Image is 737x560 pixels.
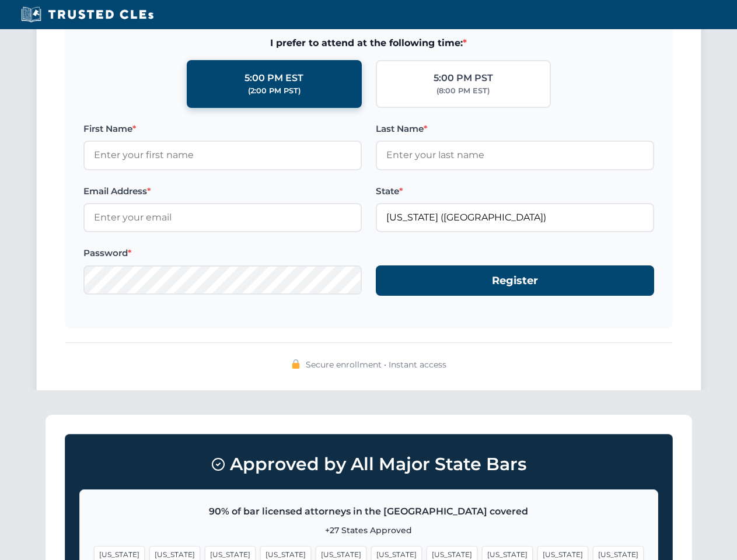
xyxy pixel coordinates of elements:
[94,524,644,537] p: +27 States Approved
[83,141,362,170] input: Enter your first name
[94,504,644,519] p: 90% of bar licensed attorneys in the [GEOGRAPHIC_DATA] covered
[434,71,493,86] div: 5:00 PM PST
[83,203,362,232] input: Enter your email
[248,85,301,97] div: (2:00 PM PST)
[306,358,446,371] span: Secure enrollment • Instant access
[291,359,301,369] img: 🔒
[79,449,658,480] h3: Approved by All Major State Bars
[83,122,362,136] label: First Name
[83,184,362,198] label: Email Address
[376,184,654,198] label: State
[376,203,654,232] input: Arizona (AZ)
[244,71,303,86] div: 5:00 PM EST
[376,122,654,136] label: Last Name
[83,36,654,51] span: I prefer to attend at the following time:
[436,85,490,97] div: (8:00 PM EST)
[376,141,654,170] input: Enter your last name
[83,246,362,260] label: Password
[18,6,157,23] img: Trusted CLEs
[376,265,654,296] button: Register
